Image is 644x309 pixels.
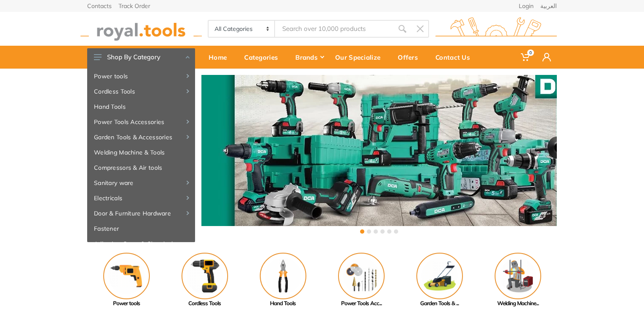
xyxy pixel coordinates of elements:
a: Login [519,3,534,9]
span: 0 [527,50,534,56]
a: Home [203,46,238,69]
select: Category [209,21,275,37]
div: Hand Tools [244,299,322,308]
a: Power tools [87,253,165,308]
button: Shop By Category [87,48,195,66]
div: Brands [289,48,329,66]
a: Power tools [87,69,195,84]
a: Hand Tools [87,99,195,114]
a: Hand Tools [244,253,322,308]
img: royal.tools Logo [80,17,202,41]
img: Royal - Cordless Tools [182,253,228,299]
div: Garden Tools & ... [400,299,479,308]
a: Compressors & Air tools [87,160,195,175]
a: Power Tools Acc... [322,253,400,308]
a: Garden Tools & Accessories [87,130,195,145]
a: Contact Us [429,46,482,69]
div: Categories [238,48,289,66]
img: royal.tools Logo [435,17,557,41]
a: Sanitary ware [87,175,195,190]
a: 0 [515,46,537,69]
a: Garden Tools & ... [400,253,479,308]
a: Power Tools Accessories [87,114,195,130]
img: Royal - Hand Tools [260,253,306,299]
input: Site search [275,20,394,38]
div: Cordless Tools [165,299,244,308]
img: Royal - Power tools [103,253,150,299]
div: Power tools [87,299,165,308]
a: Electricals [87,190,195,206]
div: Power Tools Acc... [322,299,400,308]
div: Contact Us [429,48,482,66]
a: Track Order [118,3,150,9]
div: Welding Machine... [479,299,557,308]
img: Royal - Welding Machine & Tools [495,253,541,299]
img: Royal - Power Tools Accessories [338,253,385,299]
a: Contacts [87,3,112,9]
div: Our Specialize [329,48,392,66]
a: Adhesive, Spray & Chemical [87,236,195,251]
a: Fastener [87,221,195,236]
a: Welding Machine... [479,253,557,308]
a: Door & Furniture Hardware [87,206,195,221]
div: Home [203,48,238,66]
div: Offers [392,48,429,66]
a: Offers [392,46,429,69]
a: Welding Machine & Tools [87,145,195,160]
a: العربية [540,3,557,9]
a: Categories [238,46,289,69]
a: Our Specialize [329,46,392,69]
img: Royal - Garden Tools & Accessories [416,253,463,299]
a: Cordless Tools [165,253,244,308]
a: Cordless Tools [87,84,195,99]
